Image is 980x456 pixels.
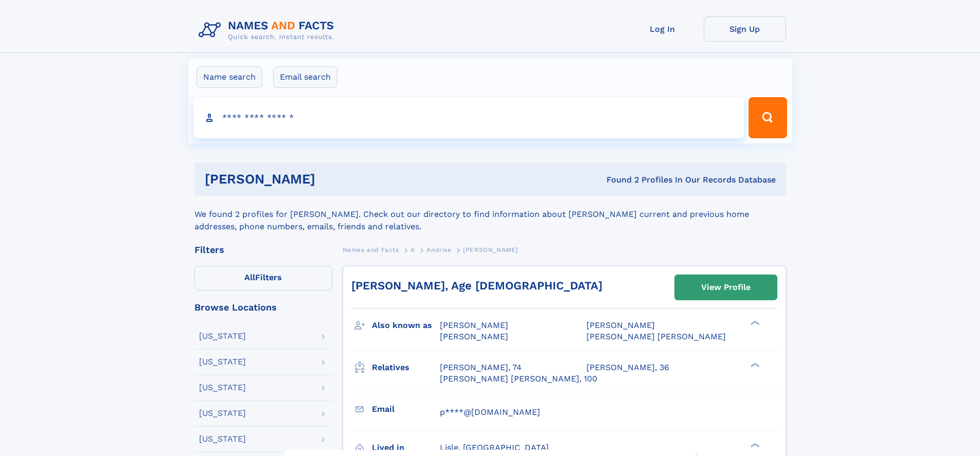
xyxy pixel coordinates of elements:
[440,443,549,452] span: Lisle, [GEOGRAPHIC_DATA]
[748,320,760,326] div: ❯
[586,362,669,373] a: [PERSON_NAME], 36
[461,174,776,186] div: Found 2 Profiles In Our Records Database
[586,320,655,330] span: [PERSON_NAME]
[440,373,597,385] a: [PERSON_NAME] [PERSON_NAME], 100
[372,317,440,334] h3: Also known as
[194,303,332,312] div: Browse Locations
[194,196,786,233] div: We found 2 profiles for [PERSON_NAME]. Check out our directory to find information about [PERSON_...
[199,435,246,443] div: [US_STATE]
[244,272,255,282] span: All
[194,245,332,254] div: Filters
[372,400,440,418] h3: Email
[411,243,415,256] a: A
[351,279,602,292] a: [PERSON_NAME], Age [DEMOGRAPHIC_DATA]
[586,332,726,341] span: [PERSON_NAME] [PERSON_NAME]
[749,97,787,138] button: Search Button
[205,173,461,186] h1: [PERSON_NAME]
[199,358,246,366] div: [US_STATE]
[704,16,786,42] a: Sign Up
[193,97,744,138] input: search input
[199,332,246,340] div: [US_STATE]
[194,16,343,44] img: Logo Names and Facts
[621,16,704,42] a: Log In
[372,359,440,376] h3: Relatives
[675,275,777,300] a: View Profile
[411,246,415,253] span: A
[701,276,751,299] div: View Profile
[440,332,508,341] span: [PERSON_NAME]
[440,320,508,330] span: [PERSON_NAME]
[748,361,760,368] div: ❯
[440,362,522,373] a: [PERSON_NAME], 74
[194,266,332,290] label: Filters
[426,243,451,256] a: Andrise
[273,66,337,88] label: Email search
[748,442,760,448] div: ❯
[199,384,246,392] div: [US_STATE]
[343,243,399,256] a: Names and Facts
[197,66,262,88] label: Name search
[199,409,246,417] div: [US_STATE]
[426,246,451,253] span: Andrise
[463,246,518,253] span: [PERSON_NAME]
